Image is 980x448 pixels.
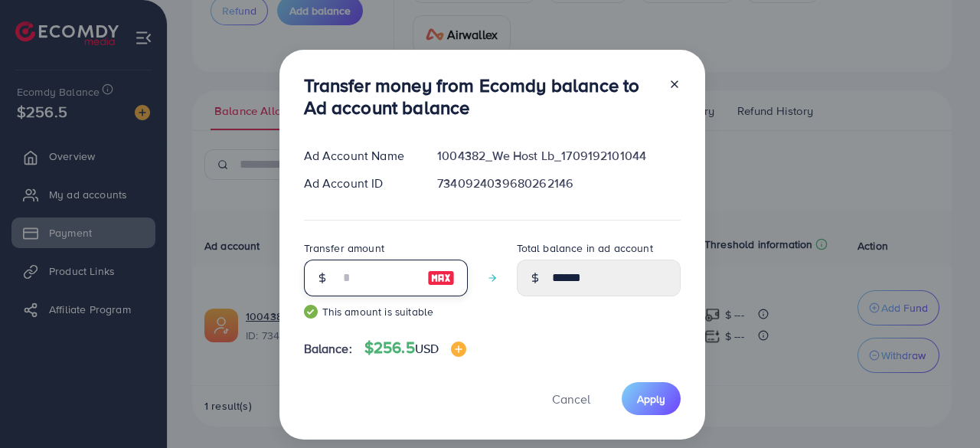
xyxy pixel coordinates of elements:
[552,391,590,407] span: Cancel
[292,147,426,165] div: Ad Account Name
[622,382,681,415] button: Apply
[292,175,426,192] div: Ad Account ID
[304,305,318,319] img: guide
[415,340,439,357] span: USD
[915,379,969,437] iframe: Chat
[427,269,455,287] img: image
[304,240,384,256] label: Transfer amount
[304,74,656,119] h3: Transfer money from Ecomdy balance to Ad account balance
[364,338,466,358] h4: $256.5
[451,342,466,357] img: image
[517,240,653,256] label: Total balance in ad account
[637,391,665,407] span: Apply
[304,304,468,319] small: This amount is suitable
[533,382,609,415] button: Cancel
[425,175,692,192] div: 7340924039680262146
[425,147,692,165] div: 1004382_We Host Lb_1709192101044
[304,340,352,358] span: Balance:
